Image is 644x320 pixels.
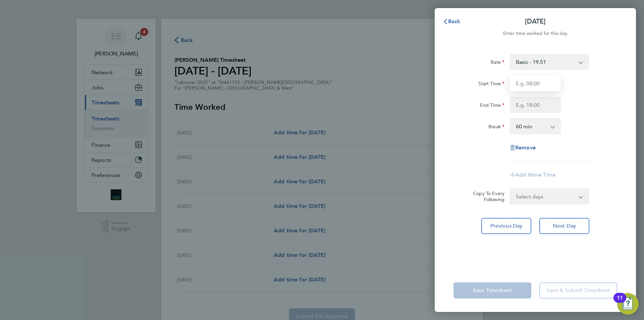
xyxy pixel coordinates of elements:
[488,124,504,132] label: Break
[510,145,536,150] button: Remove
[510,75,561,91] input: E.g. 08:00
[553,223,576,229] span: Next Day
[468,190,504,202] label: Copy To Every Following
[490,223,523,229] span: Previous Day
[481,218,531,234] button: Previous Day
[539,218,589,234] button: Next Day
[435,30,636,38] div: Enter time worked for this day.
[510,97,561,113] input: E.g. 18:00
[515,144,536,151] span: Remove
[525,17,546,26] p: [DATE]
[617,298,623,307] div: 11
[491,59,504,67] label: Rate
[617,293,639,315] button: Open Resource Center, 11 new notifications
[480,102,504,110] label: End Time
[436,15,467,28] button: Back
[448,18,461,25] span: Back
[478,81,504,89] label: Start Time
